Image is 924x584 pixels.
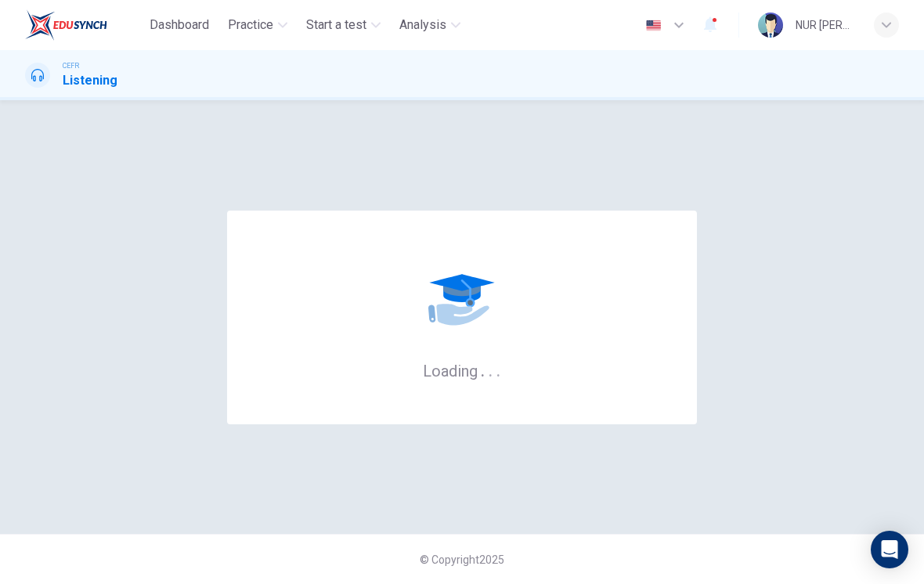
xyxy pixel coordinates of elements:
div: NUR [PERSON_NAME] [796,16,855,34]
span: © Copyright 2025 [420,553,504,566]
img: Profile picture [758,13,783,38]
h1: Listening [63,71,117,90]
h6: . [480,356,485,382]
span: Dashboard [150,16,209,34]
h6: . [496,356,501,382]
button: Practice [222,11,294,39]
img: EduSynch logo [25,9,107,41]
div: Open Intercom Messenger [871,531,908,568]
span: Start a test [306,16,366,34]
button: Analysis [393,11,467,39]
img: en [644,20,663,31]
span: CEFR [63,60,79,71]
button: Dashboard [143,11,215,39]
span: Analysis [399,16,446,34]
a: EduSynch logo [25,9,143,41]
h6: . [488,356,493,382]
span: Practice [228,16,273,34]
h6: Loading [423,360,501,380]
button: Start a test [300,11,387,39]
